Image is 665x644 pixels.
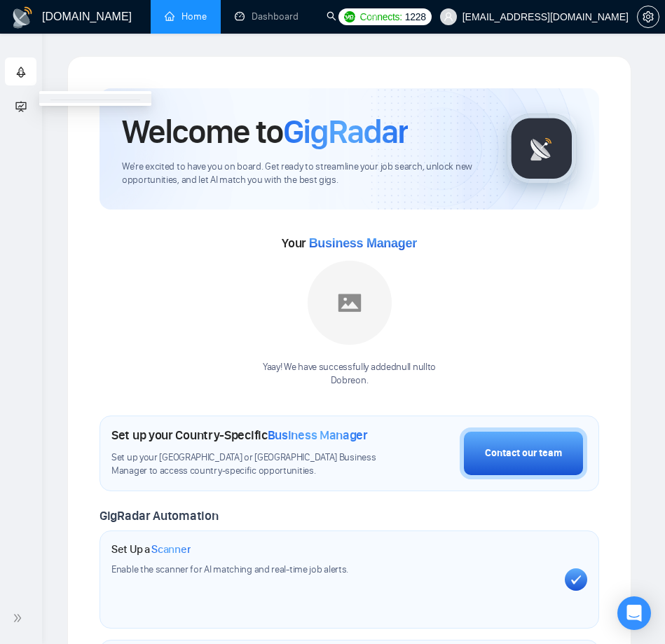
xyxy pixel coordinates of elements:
button: Contact our team [460,427,587,479]
span: fund-projection-screen [15,92,27,120]
span: double-right [13,611,27,625]
img: logo [11,6,34,29]
span: Business Manager [268,427,368,443]
li: Getting Started [5,57,36,85]
span: Enable the scanner for AI matching and real-time job alerts. [111,563,348,575]
a: dashboardDashboard [235,11,299,22]
a: homeHome [165,11,207,22]
li: Academy Homepage [39,94,151,103]
h1: Set up your Country-Specific [111,427,368,443]
a: searchScanner [327,11,378,22]
span: GigRadar [283,111,408,152]
img: gigradar-logo.png [507,114,577,184]
span: Your [282,235,417,251]
span: setting [638,11,659,22]
span: We're excited to have you on board. Get ready to streamline your job search, unlock new opportuni... [122,160,484,187]
h1: Welcome to [122,111,408,152]
div: Contact our team [485,446,562,461]
h1: Set Up a [111,542,191,556]
span: 1228 [405,9,426,25]
span: Set up your [GEOGRAPHIC_DATA] or [GEOGRAPHIC_DATA] Business Manager to access country-specific op... [111,451,390,478]
span: user [444,12,453,22]
button: setting [637,6,659,28]
div: Open Intercom Messenger [617,596,651,630]
div: Yaay! We have successfully added null null to [263,361,436,388]
span: GigRadar Automation [100,508,218,523]
span: Business Manager [309,236,417,250]
img: placeholder.png [308,261,392,345]
span: Scanner [151,542,191,556]
p: Dobreon . [263,374,436,388]
a: setting [637,11,659,22]
span: Academy [15,99,72,111]
span: rocket [15,58,27,86]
